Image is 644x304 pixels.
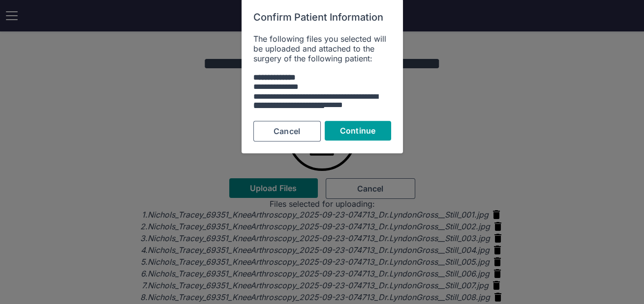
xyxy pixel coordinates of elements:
span: Continue [340,126,375,136]
span: Cancel [274,127,300,137]
h6: Confirm Patient Information [253,10,391,24]
button: Continue [325,121,391,141]
button: Cancel [253,121,321,142]
div: The following files you selected will be uploaded and attached to the surgery of the following pa... [253,34,391,63]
